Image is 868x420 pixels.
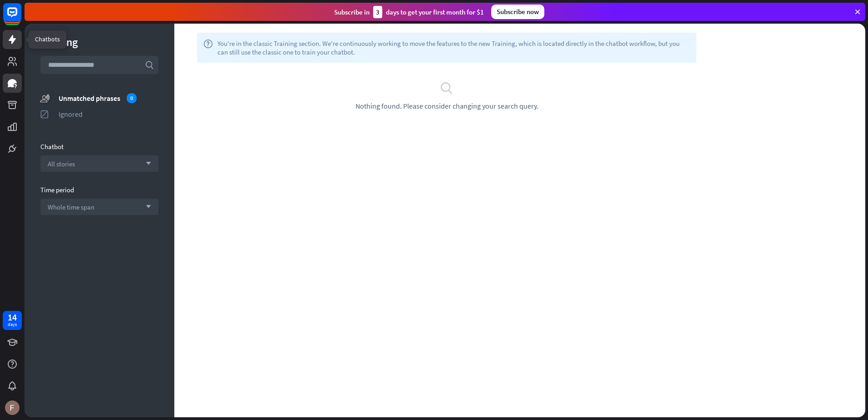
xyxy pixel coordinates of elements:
[491,5,544,19] div: Subscribe now
[3,311,22,330] a: 14 days
[40,142,158,151] div: Chatbot
[40,185,158,194] div: Time period
[355,101,538,110] span: Nothing found. Please consider changing your search query.
[48,203,94,211] span: Whole time span
[59,110,158,119] div: Ignored
[141,204,151,210] i: arrow_down
[59,93,158,103] div: Unmatched phrases
[7,4,35,31] button: Open LiveChat chat widget
[373,6,382,18] div: 3
[334,6,484,18] div: Subscribe in days to get your first month for $1
[203,39,213,56] i: help
[40,35,158,49] div: Training
[127,93,137,103] div: 0
[48,160,75,168] span: All stories
[40,110,49,119] i: ignored
[40,93,49,103] i: unmatched_phrases
[8,321,17,328] div: days
[8,313,17,321] div: 14
[141,161,151,166] i: arrow_down
[217,39,690,56] span: You're in the classic Training section. We're continuously working to move the features to the ne...
[440,81,454,95] i: search
[145,60,154,70] i: search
